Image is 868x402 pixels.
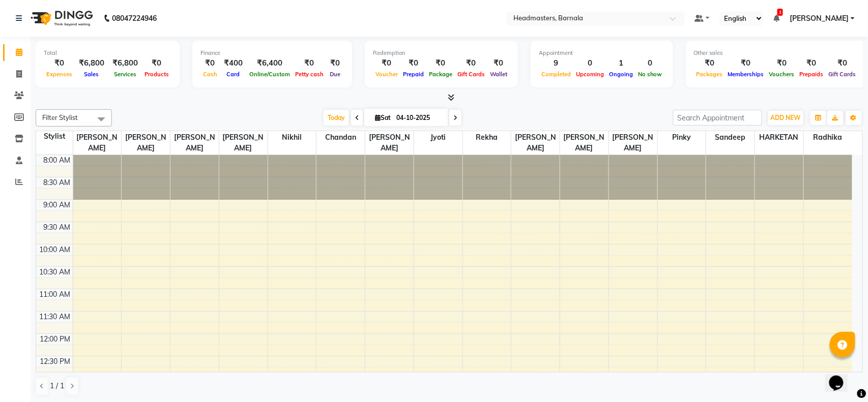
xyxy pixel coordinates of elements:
div: ₹0 [455,57,487,69]
div: ₹0 [293,57,326,69]
div: Appointment [539,49,665,57]
span: Due [327,71,343,78]
span: Prepaid [400,71,426,78]
span: Ongoing [606,71,635,78]
span: Pinky [658,131,706,144]
div: ₹0 [487,57,510,69]
span: Sales [82,71,102,78]
span: [PERSON_NAME] [511,131,560,154]
div: 11:00 AM [38,289,73,300]
div: ₹0 [726,57,767,69]
div: 1 [606,57,635,69]
div: 0 [635,57,665,69]
span: Sandeep [706,131,755,144]
span: Package [426,71,455,78]
span: Rekha [463,131,511,144]
div: ₹400 [220,57,247,69]
button: ADD NEW [768,111,803,125]
div: ₹0 [400,57,426,69]
div: 12:00 PM [38,334,73,345]
div: 9:30 AM [42,222,73,233]
span: Products [142,71,171,78]
span: Filter Stylist [42,113,78,121]
span: Petty cash [293,71,326,78]
div: ₹0 [373,57,400,69]
div: 9:00 AM [42,200,73,210]
span: Sat [372,114,393,121]
span: Today [324,110,349,126]
span: [PERSON_NAME] [170,131,219,154]
span: Upcoming [573,71,606,78]
span: [PERSON_NAME] [73,131,122,154]
div: ₹0 [326,57,344,69]
div: 11:30 AM [38,312,73,322]
div: ₹0 [426,57,455,69]
div: ₹0 [797,57,826,69]
div: 10:00 AM [38,244,73,255]
div: Finance [200,49,344,57]
span: [PERSON_NAME] [365,131,414,154]
input: 2025-10-04 [393,110,444,126]
div: 8:30 AM [42,177,73,188]
div: Total [44,49,171,57]
span: Chandan [316,131,365,144]
span: [PERSON_NAME] [560,131,609,154]
span: ADD NEW [771,114,801,121]
div: ₹6,400 [247,57,293,69]
span: Prepaids [797,71,826,78]
span: HARKETAN [755,131,803,144]
span: Memberships [726,71,767,78]
a: 1 [773,14,779,23]
div: 8:00 AM [42,155,73,166]
span: Card [224,71,243,78]
span: [PERSON_NAME] [790,13,849,24]
div: ₹0 [200,57,220,69]
span: Online/Custom [247,71,293,78]
div: 0 [573,57,606,69]
div: 10:30 AM [38,267,73,277]
b: 08047224946 [112,4,157,33]
span: Wallet [487,71,510,78]
span: No show [635,71,665,78]
div: ₹0 [826,57,859,69]
span: Gift Cards [455,71,487,78]
span: Vouchers [767,71,797,78]
span: Services [111,71,139,78]
div: Redemption [373,49,510,57]
div: 9 [539,57,573,69]
div: ₹0 [142,57,171,69]
div: Stylist [36,131,73,142]
span: 1 [777,9,783,16]
span: [PERSON_NAME] [219,131,268,154]
span: 1 / 1 [50,381,64,391]
span: Gift Cards [826,71,859,78]
span: [PERSON_NAME] [609,131,657,154]
div: Other sales [694,49,859,57]
span: Expenses [44,71,75,78]
span: Jyoti [414,131,462,144]
div: ₹0 [694,57,726,69]
div: 12:30 PM [38,356,73,367]
span: [PERSON_NAME] [122,131,170,154]
span: Voucher [373,71,400,78]
div: ₹0 [44,57,75,69]
iframe: chat widget [825,361,858,392]
span: Nikhil [268,131,316,144]
img: logo [26,4,96,33]
div: ₹6,800 [108,57,142,69]
span: Radhika [804,131,852,144]
div: ₹6,800 [75,57,108,69]
span: Cash [200,71,220,78]
div: ₹0 [767,57,797,69]
span: Packages [694,71,726,78]
span: Completed [539,71,573,78]
input: Search Appointment [673,110,762,126]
